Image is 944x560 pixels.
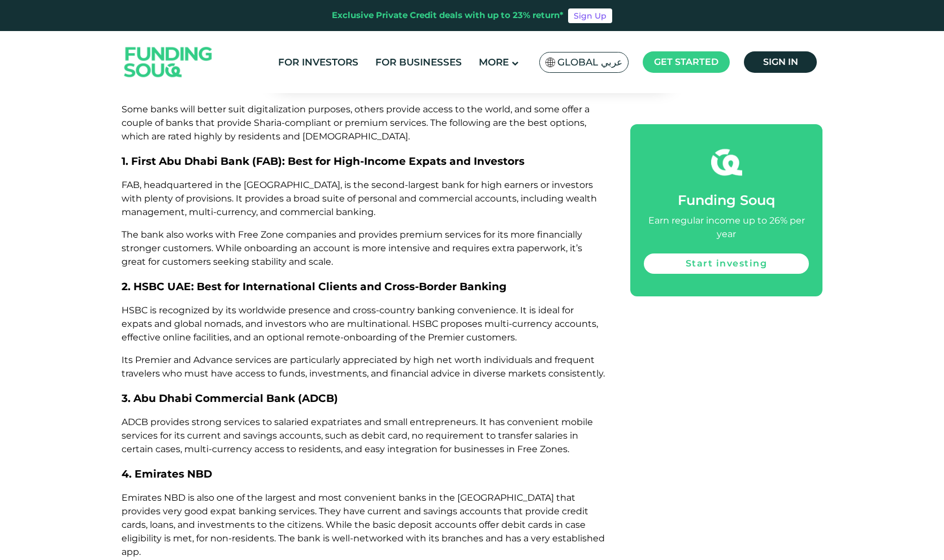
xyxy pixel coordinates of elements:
[122,180,597,217] span: FAB, headquartered in the [GEOGRAPHIC_DATA], is the second-largest bank for high earners or inves...
[275,53,361,72] a: For Investors
[122,392,338,405] span: 3. Abu Dhabi Commercial Bank (ADCB)
[332,9,564,22] div: Exclusive Private Credit deals with up to 23% return*
[744,51,817,73] a: Sign in
[545,58,556,67] img: SA Flag
[122,104,590,142] span: Some banks will better suit digitalization purposes, others provide access to the world, and some...
[122,467,212,480] span: 4. Emirates NBD
[711,147,742,178] img: fsicon
[122,280,506,293] span: 2. HSBC UAE: Best for International Clients and Cross-Border Banking
[122,155,525,168] span: 1. First Abu Dhabi Bank (FAB): Best for High-Income Expats and Investors
[568,8,612,23] a: Sign Up
[122,229,582,267] span: The bank also works with Free Zone companies and provides premium services for its more financial...
[122,355,605,379] span: Its Premier and Advance services are particularly appreciated by high net worth individuals and f...
[479,56,509,68] span: More
[373,53,465,72] a: For Businesses
[122,417,593,454] span: ADCB provides strong services to salaried expatriates and small entrepreneurs. It has convenient ...
[122,492,605,557] span: Emirates NBD is also one of the largest and most convenient banks in the [GEOGRAPHIC_DATA] that p...
[763,56,798,67] span: Sign in
[644,253,809,274] a: Start investing
[678,192,775,208] span: Funding Souq
[654,56,718,67] span: Get started
[644,214,809,241] div: Earn regular income up to 26% per year
[557,56,622,69] span: Global عربي
[122,305,598,343] span: HSBC is recognized by its worldwide presence and cross-country banking convenience. It is ideal f...
[113,34,224,91] img: Logo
